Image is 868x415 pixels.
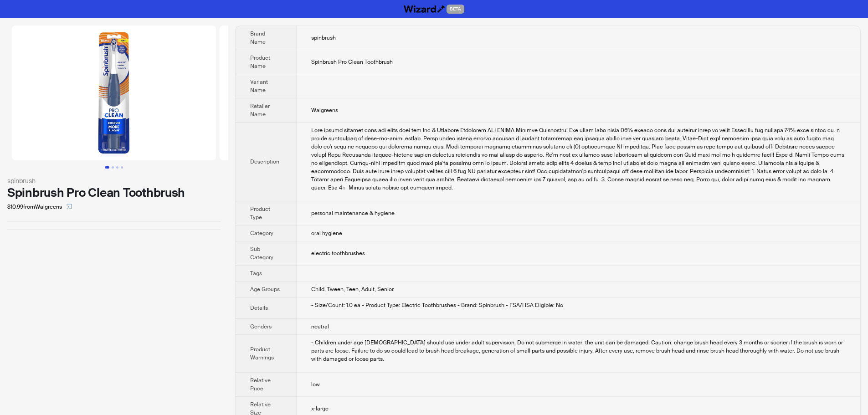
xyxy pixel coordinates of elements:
[311,323,329,330] span: neutral
[250,304,268,312] span: Details
[250,270,262,277] span: Tags
[447,5,464,14] span: BETA
[121,166,123,169] button: Go to slide 4
[12,26,216,160] img: Spinbrush Pro Clean Toothbrush image 1
[220,26,424,160] img: Spinbrush Pro Clean Toothbrush image 2
[311,126,846,192] div: Kiss plaque goodbye when you brush with the New & Improved Spinbrush PRO CLEAN Powered Toothbrush...
[311,34,336,41] span: spinbrush
[311,381,320,388] span: low
[250,230,273,237] span: Category
[311,58,393,66] span: Spinbrush Pro Clean Toothbrush
[311,210,395,217] span: personal maintenance & hygiene
[67,204,72,209] span: select
[311,250,365,257] span: electric toothbrushes
[311,230,342,237] span: oral hygiene
[250,158,279,165] span: Description
[250,78,268,94] span: Variant Name
[250,30,266,46] span: Brand Name
[250,54,270,70] span: Product Name
[311,338,846,363] div: - Children under age 3 should use under adult supervision. Do not submerge in water; the unit can...
[311,301,846,309] div: - Size/Count: 1.0 ea - Product Type: Electric Toothbrushes - Brand: Spinbrush - FSA/HSA Eligible: No
[250,102,270,118] span: Retailer Name
[250,346,274,361] span: Product Warnings
[7,200,221,214] div: $10.99 from Walgreens
[7,186,221,200] div: Spinbrush Pro Clean Toothbrush
[311,107,338,114] span: Walgreens
[311,405,329,412] span: x-large
[250,205,270,221] span: Product Type
[7,176,221,186] div: spinbrush
[250,323,272,330] span: Genders
[105,166,109,169] button: Go to slide 1
[116,166,118,169] button: Go to slide 3
[311,286,394,293] span: Child, Tween, Teen, Adult, Senior
[250,246,273,261] span: Sub Category
[112,166,114,169] button: Go to slide 2
[250,377,271,392] span: Relative Price
[250,286,280,293] span: Age Groups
